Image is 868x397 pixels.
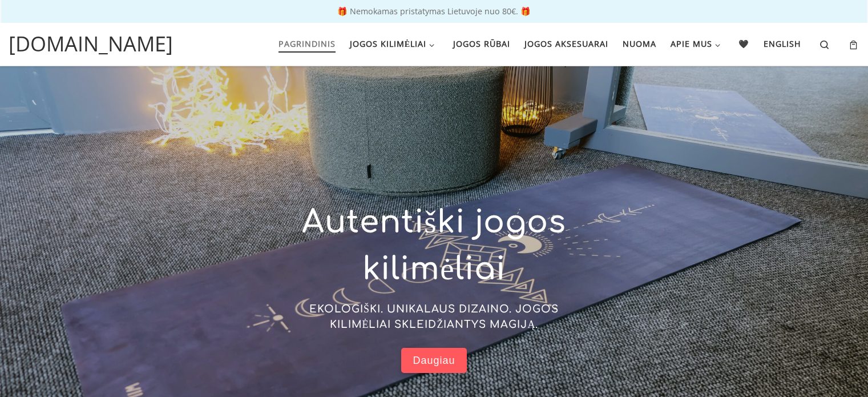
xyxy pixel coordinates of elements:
[274,32,339,56] a: Pagrindinis
[760,32,805,56] a: English
[623,32,656,53] span: Nuoma
[453,32,510,53] span: Jogos rūbai
[413,354,455,367] span: Daugiau
[671,32,712,53] span: Apie mus
[346,32,442,56] a: Jogos kilimėliai
[401,348,466,374] a: Daugiau
[524,32,608,53] span: Jogos aksesuarai
[302,205,566,287] span: Autentiški jogos kilimėliai
[520,32,612,56] a: Jogos aksesuarai
[9,29,173,59] a: [DOMAIN_NAME]
[278,32,336,53] span: Pagrindinis
[735,32,753,56] a: 🖤
[738,32,749,53] span: 🖤
[309,303,559,330] span: EKOLOGIŠKI. UNIKALAUS DIZAINO. JOGOS KILIMĖLIAI SKLEIDŽIANTYS MAGIJĄ.
[350,32,427,53] span: Jogos kilimėliai
[11,7,857,15] p: 🎁 Nemokamas pristatymas Lietuvoje nuo 80€. 🎁
[619,32,660,56] a: Nuoma
[764,32,801,53] span: English
[449,32,514,56] a: Jogos rūbai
